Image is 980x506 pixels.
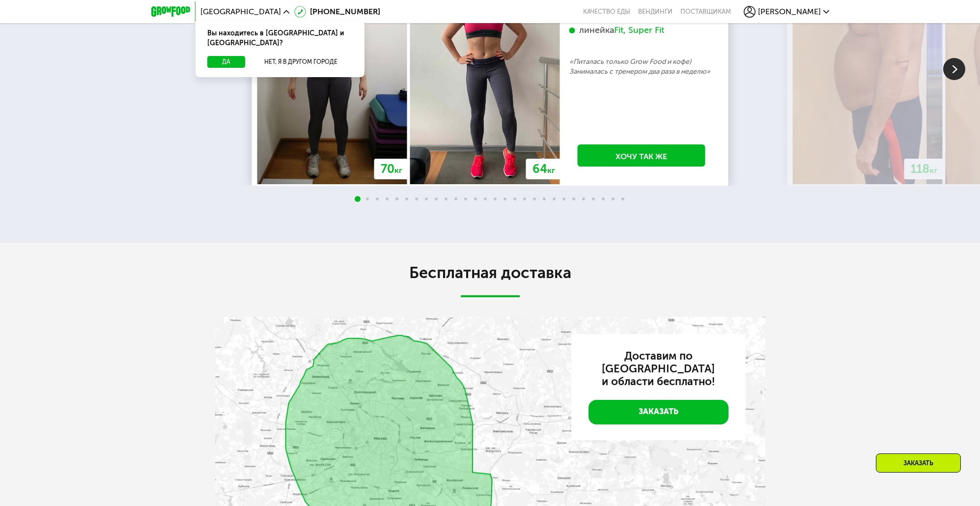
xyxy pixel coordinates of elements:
[943,58,965,80] img: Slide right
[588,350,728,388] h3: Доставим по [GEOGRAPHIC_DATA] и области бесплатно!
[930,166,938,175] span: кг
[638,8,672,16] a: Вендинги
[394,166,402,175] span: кг
[578,144,705,167] a: Хочу так же
[588,400,728,424] a: Заказать
[200,8,281,16] span: [GEOGRAPHIC_DATA]
[569,25,714,36] div: линейка
[758,8,821,16] span: [PERSON_NAME]
[569,57,714,77] p: «Питалась только Grow Food и кофе) Занималась с тренером два раза в неделю»
[374,159,409,179] div: 70
[215,263,765,282] h2: Бесплатная доставка
[249,56,353,68] button: Нет, я в другом городе
[680,8,731,16] div: поставщикам
[547,166,555,175] span: кг
[904,159,944,179] div: 118
[876,453,961,473] div: Заказать
[196,21,364,56] div: Вы находитесь в [GEOGRAPHIC_DATA] и [GEOGRAPHIC_DATA]?
[207,56,245,68] button: Да
[294,6,380,18] a: [PHONE_NUMBER]
[526,159,561,179] div: 64
[583,8,630,16] a: Качество еды
[614,25,664,36] div: Fit, Super Fit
